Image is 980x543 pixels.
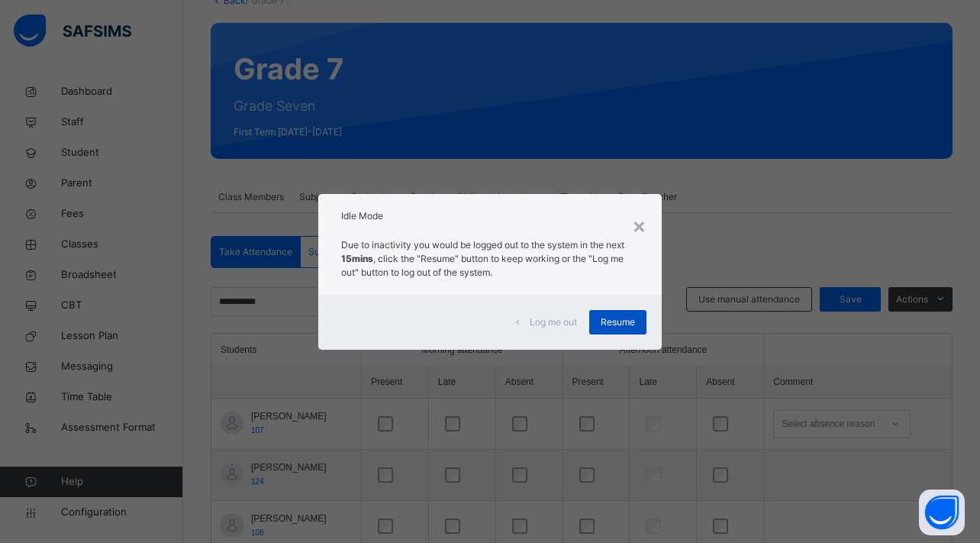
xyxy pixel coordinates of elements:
h2: Idle Mode [341,209,638,223]
div: × [632,209,646,241]
p: Due to inactivity you would be logged out to the system in the next , click the "Resume" button t... [341,238,638,280]
span: Log me out [530,315,577,329]
strong: 15mins [341,253,373,264]
button: Open asap [919,490,965,535]
span: Resume [601,315,635,329]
